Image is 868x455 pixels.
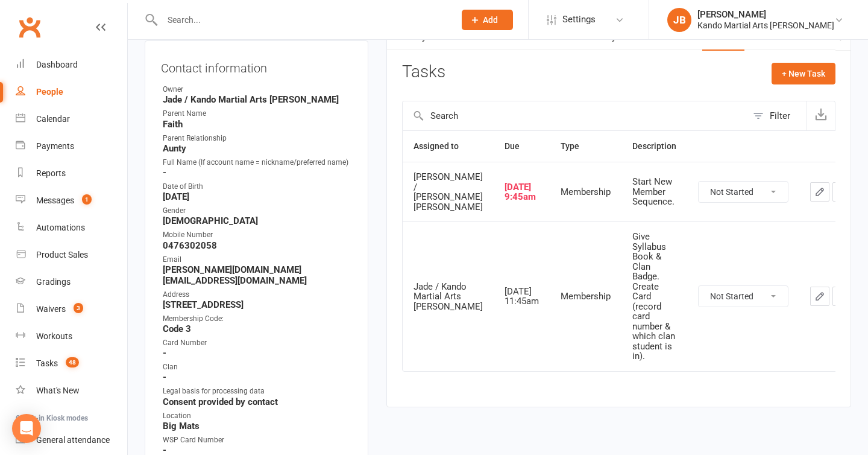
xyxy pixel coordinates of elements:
div: Waivers [36,304,66,314]
span: Settings [562,6,596,33]
strong: [STREET_ADDRESS] [163,299,352,310]
a: Gradings [16,269,127,296]
a: Automations [16,214,127,241]
a: Waivers 3 [16,296,127,323]
div: Open Intercom Messenger [12,414,41,443]
div: Product Sales [36,250,88,259]
div: Card Number [163,337,352,349]
strong: - [163,348,352,358]
th: Description [621,131,687,162]
div: Gradings [36,277,71,287]
a: Tasks 48 [16,350,127,377]
div: Membership [561,291,611,302]
button: Add [462,10,513,30]
div: Tasks [36,358,58,368]
div: Workouts [36,331,72,341]
div: JB [667,8,691,32]
button: Filter [747,101,807,130]
div: Automations [36,223,85,232]
span: 1 [82,194,92,205]
div: Start New Member Sequence. [632,177,676,207]
div: Clan [163,361,352,373]
div: [PERSON_NAME] / [PERSON_NAME] [PERSON_NAME] [414,172,483,212]
a: Calendar [16,106,127,133]
div: Dashboard [36,60,78,69]
button: + New Task [772,63,835,84]
strong: Consent provided by contact [163,396,352,407]
div: Kando Martial Arts [PERSON_NAME] [697,20,834,31]
div: Filter [770,109,790,123]
strong: Jade / Kando Martial Arts [PERSON_NAME] [163,94,352,105]
a: Reports [16,160,127,187]
div: Parent Relationship [163,133,352,144]
div: Owner [163,84,352,95]
a: People [16,78,127,106]
div: [DATE] 9:45am [505,182,539,202]
strong: Code 3 [163,323,352,334]
a: Messages 1 [16,187,127,214]
div: Calendar [36,114,70,124]
div: Messages [36,196,74,205]
strong: Aunty [163,143,352,154]
div: Membership Code: [163,313,352,325]
strong: [PERSON_NAME][DOMAIN_NAME][EMAIL_ADDRESS][DOMAIN_NAME] [163,264,352,286]
span: Add [483,15,498,25]
div: Payments [36,141,74,151]
a: Workouts [16,323,127,350]
a: Dashboard [16,51,127,78]
a: Clubworx [14,12,45,42]
div: General attendance [36,435,110,445]
input: Search... [159,11,446,28]
div: Full Name (If account name = nickname/preferred name) [163,157,352,168]
div: Location [163,410,352,422]
strong: - [163,167,352,178]
strong: 0476302058 [163,240,352,251]
div: Gender [163,205,352,217]
div: Membership [561,187,611,197]
input: Search [403,101,747,130]
div: Parent Name [163,108,352,119]
a: General attendance kiosk mode [16,427,127,454]
a: What's New [16,377,127,404]
span: 48 [66,357,79,367]
div: WSP Card Number [163,434,352,446]
th: Type [550,131,621,162]
span: 3 [74,303,83,313]
th: Due [494,131,550,162]
div: Reports [36,168,66,178]
a: Product Sales [16,241,127,269]
strong: - [163,372,352,383]
div: People [36,87,63,97]
div: Email [163,254,352,266]
div: Give Syllabus Book & Clan Badge. Create Card (record card number & which clan student is in). [632,232,676,361]
th: Assigned to [403,131,494,162]
a: Payments [16,133,127,160]
strong: [DATE] [163,191,352,202]
div: Mobile Number [163,229,352,241]
div: Legal basis for processing data [163,386,352,397]
h3: Contact information [161,57,352,75]
div: [PERSON_NAME] [697,9,834,20]
strong: Big Mats [163,421,352,431]
div: [DATE] 11:45am [505,287,539,307]
div: What's New [36,386,80,395]
h3: Tasks [402,63,445,81]
div: Address [163,289,352,301]
strong: [DEMOGRAPHIC_DATA] [163,215,352,226]
div: Jade / Kando Martial Arts [PERSON_NAME] [414,282,483,312]
div: Date of Birth [163,181,352,192]
strong: Faith [163,119,352,130]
